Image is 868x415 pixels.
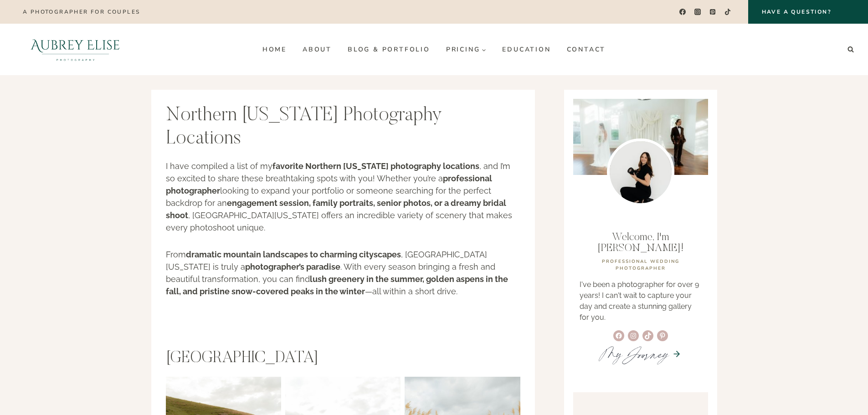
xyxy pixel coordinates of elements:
a: Instagram [691,5,704,19]
a: About [294,42,339,57]
a: Pricing [438,42,494,57]
a: Education [494,42,559,57]
strong: professional photographer [166,174,492,195]
strong: lush greenery in the summer, golden aspens in the fall, and pristine snow-covered peaks in the wi... [166,274,508,296]
button: View Search Form [844,43,857,56]
strong: engagement session, family portraits, senior photos, or a dreamy bridal shoot [166,198,506,220]
a: MyJourney [600,341,668,367]
img: Utah wedding photographer Aubrey Williams [607,138,674,206]
a: Home [254,42,294,57]
em: Journey [623,341,668,367]
a: Facebook [676,5,689,19]
a: Blog & Portfolio [339,42,438,57]
p: I've been a photographer for over 9 years! I can't wait to capture your day and create a stunning... [580,279,701,323]
strong: photographer’s paradise [245,262,340,272]
p: A photographer for couples [23,9,140,15]
nav: Primary [254,42,613,57]
p: professional WEDDING PHOTOGRAPHER [580,258,701,272]
h1: Northern [US_STATE] Photography Locations [166,104,520,150]
a: Pinterest [706,5,719,19]
strong: favorite Northern [US_STATE] photography locations [272,161,479,171]
p: Welcome, I'm [PERSON_NAME]! [580,232,701,254]
p: I have compiled a list of my , and I’m so excited to share these breathtaking spots with you! Whe... [166,160,520,234]
p: From , [GEOGRAPHIC_DATA][US_STATE] is truly a . With every season bringing a fresh and beautiful ... [166,248,520,297]
a: Contact [559,42,614,57]
img: Aubrey Elise Photography [11,24,140,75]
strong: dramatic mountain landscapes to charming cityscapes [186,250,401,259]
a: TikTok [721,5,734,19]
h2: [GEOGRAPHIC_DATA] [166,349,520,369]
span: Pricing [446,46,487,53]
